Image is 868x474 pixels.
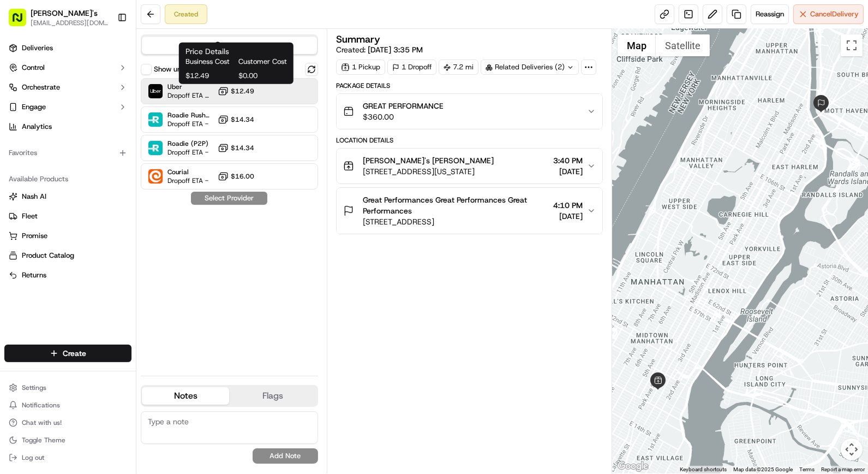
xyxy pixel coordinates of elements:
[363,155,494,166] span: [PERSON_NAME]'s [PERSON_NAME]
[553,211,583,222] span: [DATE]
[34,199,88,208] span: [PERSON_NAME]
[218,86,254,97] button: $12.49
[22,199,31,208] img: 1736555255976-a54dd68f-1ca7-489b-9aae-adbdc363a1c4
[4,450,131,465] button: Log out
[553,166,583,177] span: [DATE]
[77,270,132,279] a: Powered byPylon
[387,60,436,75] div: 1 Dropoff
[49,104,179,115] div: Start new chat
[363,111,444,122] span: $360.00
[231,144,254,152] span: $14.34
[11,188,28,206] img: Liam S.
[363,100,444,111] span: GREAT PERFORMANCE
[167,120,213,128] span: Dropoff ETA -
[167,168,208,176] span: Courial
[4,247,131,264] button: Product Catalog
[11,104,31,124] img: 1736555255976-a54dd68f-1ca7-489b-9aae-adbdc363a1c4
[109,271,132,279] span: Pylon
[31,19,109,27] button: [EMAIL_ADDRESS][DOMAIN_NAME]
[810,9,859,19] span: Cancel Delivery
[185,108,199,121] button: Start new chat
[92,245,101,254] div: 💻
[680,466,727,473] button: Keyboard shortcuts
[103,244,175,255] span: API Documentation
[4,170,131,188] div: Available Products
[9,192,127,202] a: Nash AI
[4,208,131,225] button: Fleet
[167,82,213,91] span: Uber
[22,43,53,53] span: Deliveries
[751,4,789,24] button: Reassign
[4,118,131,135] a: Analytics
[4,415,131,430] button: Chat with us!
[49,115,150,124] div: We're available if you need us!
[185,71,234,81] span: $12.49
[167,111,213,120] span: Roadie Rush (P2P)
[22,401,60,410] span: Notifications
[336,34,380,44] h3: Summary
[185,46,287,57] h1: Price Details
[11,11,33,33] img: Nash
[4,345,131,362] button: Create
[11,142,73,151] div: Past conversations
[169,140,199,153] button: See all
[618,34,656,56] button: Show street map
[185,57,234,67] span: Business Cost
[336,81,603,90] div: Package Details
[821,466,865,472] a: Report a map error
[9,270,127,280] a: Returns
[656,34,710,56] button: Show satellite imagery
[34,169,88,178] span: [PERSON_NAME]
[218,171,254,182] button: $16.00
[336,44,423,55] span: Created:
[167,139,208,148] span: Roadie (P2P)
[22,270,46,280] span: Returns
[91,199,94,208] span: •
[363,166,494,177] span: [STREET_ADDRESS][US_STATE]
[4,266,131,284] button: Returns
[4,79,131,96] button: Orchestrate
[63,348,86,359] span: Create
[22,436,65,445] span: Toggle Theme
[22,102,46,112] span: Engage
[28,70,196,82] input: Got a question? Start typing here...
[11,159,28,176] img: Angelique Valdez
[336,136,603,145] div: Location Details
[799,466,815,472] a: Terms (opens in new tab)
[22,192,46,202] span: Nash AI
[9,251,127,260] a: Product Catalog
[218,114,254,125] button: $14.34
[4,59,131,76] button: Control
[4,380,131,395] button: Settings
[4,432,131,448] button: Toggle Theme
[148,141,163,155] img: Roadie (P2P)
[22,63,45,73] span: Control
[88,240,179,259] a: 💻API Documentation
[9,231,127,241] a: Promise
[167,91,213,100] span: Dropoff ETA 1 hour
[22,244,83,255] span: Knowledge Base
[11,245,20,254] div: 📗
[148,169,163,183] img: Courial
[363,194,549,216] span: Great Performances Great Performances Great Performances
[97,199,119,208] span: [DATE]
[4,188,131,205] button: Nash AI
[553,200,583,211] span: 4:10 PM
[363,216,549,227] span: [STREET_ADDRESS]
[756,9,784,19] span: Reassign
[229,387,316,405] button: Flags
[31,8,98,19] button: [PERSON_NAME]'s
[615,459,651,473] a: Open this area in Google Maps (opens a new window)
[97,169,119,178] span: [DATE]
[142,37,317,54] button: Quotes
[22,251,74,260] span: Product Catalog
[481,60,579,75] div: Related Deliveries (2)
[4,227,131,245] button: Promise
[733,466,793,472] span: Map data ©2025 Google
[22,383,46,392] span: Settings
[91,169,94,178] span: •
[23,104,43,124] img: 5e9a9d7314ff4150bce227a61376b483.jpg
[22,122,52,132] span: Analytics
[553,155,583,166] span: 3:40 PM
